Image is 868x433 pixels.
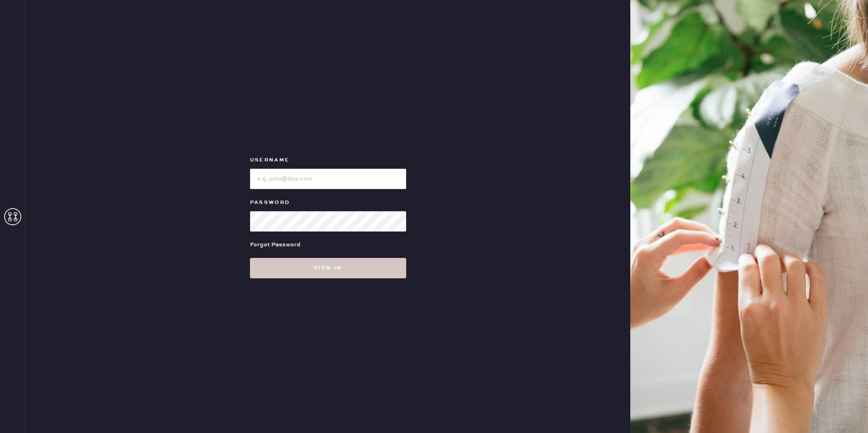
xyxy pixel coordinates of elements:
[250,198,406,208] label: Password
[250,258,406,278] button: Sign in
[250,240,301,249] div: Forgot Password
[250,232,301,258] a: Forgot Password
[250,155,406,165] label: Username
[250,169,406,189] input: e.g. john@doe.com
